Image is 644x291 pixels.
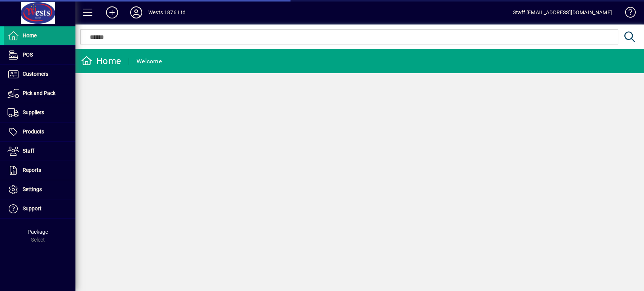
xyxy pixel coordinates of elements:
[28,229,48,235] span: Package
[4,123,75,141] a: Products
[23,167,41,173] span: Reports
[513,6,612,18] div: Staff [EMAIL_ADDRESS][DOMAIN_NAME]
[23,71,48,77] span: Customers
[23,90,55,96] span: Pick and Pack
[23,205,41,211] span: Support
[148,6,186,18] div: Wests 1876 Ltd
[4,84,75,103] a: Pick and Pack
[4,199,75,218] a: Support
[23,186,42,192] span: Settings
[4,161,75,180] a: Reports
[124,6,148,19] button: Profile
[23,129,44,135] span: Products
[100,6,124,19] button: Add
[619,2,635,26] a: Knowledge Base
[4,180,75,199] a: Settings
[81,55,121,67] div: Home
[23,32,37,38] span: Home
[4,65,75,84] a: Customers
[23,109,44,115] span: Suppliers
[23,52,33,58] span: POS
[4,142,75,161] a: Staff
[4,46,75,64] a: POS
[137,55,162,67] div: Welcome
[23,148,34,154] span: Staff
[4,103,75,122] a: Suppliers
